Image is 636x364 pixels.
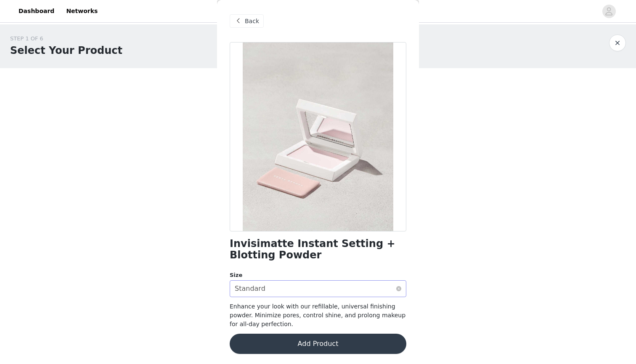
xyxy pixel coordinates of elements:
div: Size [230,271,406,279]
span: Back [245,17,259,26]
h1: Select Your Product [10,43,122,58]
a: Dashboard [13,2,59,21]
a: Networks [61,2,103,21]
h1: Invisimatte Instant Setting + Blotting Powder [230,238,406,261]
button: Add Product [230,334,406,354]
div: Standard [235,281,265,297]
span: Enhance your look with our refillable, universal finishing powder. Minimize pores, control shine,... [230,303,405,327]
div: STEP 1 OF 6 [10,35,122,43]
i: icon: close-circle [396,286,401,291]
div: avatar [605,5,613,18]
